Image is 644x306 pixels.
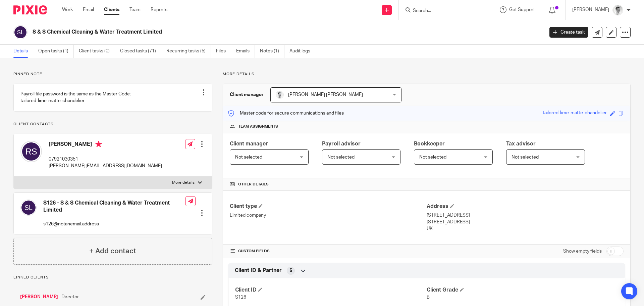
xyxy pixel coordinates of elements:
[322,141,361,146] span: Payroll advisor
[238,124,278,129] span: Team assignments
[230,212,427,219] p: Limited company
[230,249,427,254] h4: CUSTOM FIELDS
[235,267,282,274] span: Client ID & Partner
[235,155,262,160] span: Not selected
[20,294,58,300] a: [PERSON_NAME]
[38,45,74,58] a: Open tasks (1)
[62,6,73,13] a: Work
[427,203,624,210] h4: Address
[230,203,427,210] h4: Client type
[236,45,255,58] a: Emails
[20,141,42,162] img: svg%3E
[235,287,427,294] h4: Client ID
[543,110,607,117] div: tailored-lime-matte-chandelier
[563,248,602,255] label: Show empty fields
[13,25,28,39] img: svg%3E
[327,155,355,160] span: Not selected
[216,45,231,58] a: Files
[506,141,536,146] span: Tax advisor
[79,45,115,58] a: Client tasks (0)
[49,141,162,149] h4: [PERSON_NAME]
[238,182,269,187] span: Other details
[49,163,162,169] p: [PERSON_NAME][EMAIL_ADDRESS][DOMAIN_NAME]
[104,6,119,13] a: Clients
[427,295,430,300] span: B
[235,295,246,300] span: S126
[549,27,588,38] a: Create task
[20,200,37,216] img: svg%3E
[49,156,162,163] p: 07921030351
[276,91,284,99] img: Mass_2025.jpg
[260,45,284,58] a: Notes (1)
[412,8,473,14] input: Search
[120,45,161,58] a: Closed tasks (71)
[509,7,535,12] span: Get Support
[427,287,618,294] h4: Client Grade
[414,141,445,146] span: Bookkeeper
[43,200,185,214] h4: S126 - S & S Chemical Cleaning & Water Treatment Limited
[13,72,212,77] p: Pinned note
[230,91,264,98] h3: Client manager
[33,29,438,36] h2: S & S Chemical Cleaning & Water Treatment Limited
[427,212,624,219] p: [STREET_ADDRESS]
[13,45,33,58] a: Details
[427,225,624,232] p: UK
[13,122,212,127] p: Client contacts
[572,6,609,13] p: [PERSON_NAME]
[129,6,141,13] a: Team
[83,6,94,13] a: Email
[223,72,631,77] p: More details
[288,92,363,97] span: [PERSON_NAME] [PERSON_NAME]
[61,294,79,300] span: Director
[13,5,47,14] img: Pixie
[228,110,344,117] p: Master code for secure communications and files
[89,246,136,256] h4: + Add contact
[419,155,446,160] span: Not selected
[289,45,315,58] a: Audit logs
[95,141,102,147] i: Primary
[172,180,195,185] p: More details
[43,221,185,227] p: s126@notanemail.address
[289,267,292,274] span: 5
[13,275,212,280] p: Linked clients
[151,6,167,13] a: Reports
[166,45,211,58] a: Recurring tasks (5)
[230,141,268,146] span: Client manager
[427,219,624,225] p: [STREET_ADDRESS]
[512,155,539,160] span: Not selected
[612,5,623,15] img: Adam_2025.jpg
